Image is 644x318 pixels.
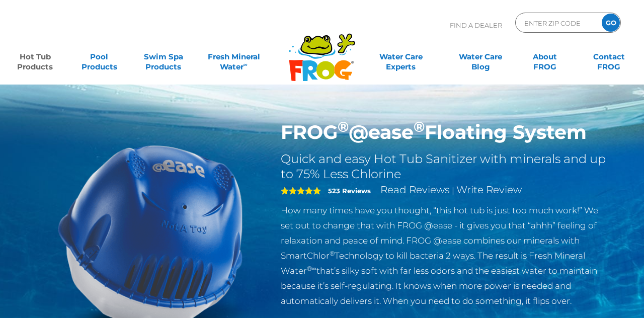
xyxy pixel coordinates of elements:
sup: ® [330,250,335,257]
a: Hot TubProducts [10,47,60,67]
a: Read Reviews [380,184,450,196]
span: | [452,186,454,195]
sup: ®∞ [307,265,316,272]
a: Write Review [456,184,522,196]
h2: Quick and easy Hot Tub Sanitizer with minerals and up to 75% Less Chlorine [281,151,609,182]
sup: ® [414,118,425,135]
img: Frog Products Logo [283,20,361,82]
a: PoolProducts [74,47,124,67]
h1: FROG @ease Floating System [281,121,609,144]
p: How many times have you thought, “this hot tub is just too much work!” We set out to change that ... [281,203,609,308]
a: Water CareExperts [360,47,441,67]
a: Water CareBlog [456,47,506,67]
strong: 523 Reviews [328,187,371,195]
sup: ® [338,118,349,135]
a: Fresh MineralWater∞ [203,47,265,67]
sup: ∞ [244,61,248,68]
p: Find A Dealer [450,13,502,38]
span: 5 [281,187,321,195]
a: ContactFROG [584,47,634,67]
a: Swim SpaProducts [138,47,188,67]
input: GO [602,14,620,32]
a: AboutFROG [520,47,570,67]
